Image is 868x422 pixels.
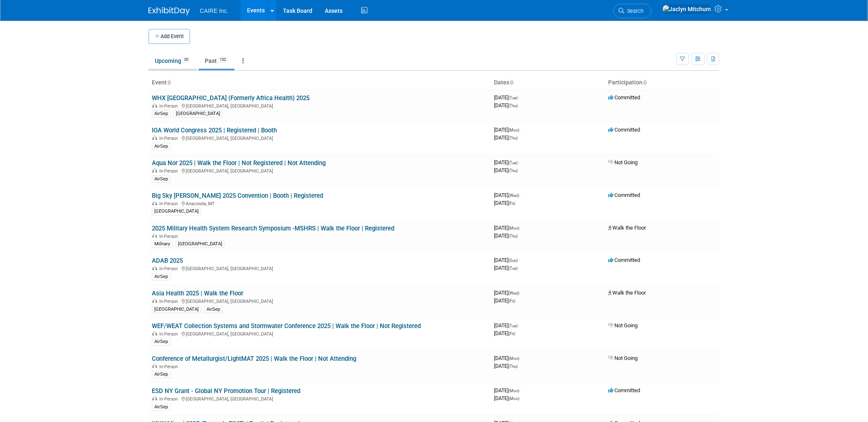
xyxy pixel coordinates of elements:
span: (Mon) [509,396,520,401]
a: Upcoming20 [149,53,197,69]
span: Walk the Floor [609,225,646,231]
a: Sort by Start Date [510,79,514,86]
span: [DATE] [494,94,520,101]
th: Participation [605,76,719,90]
span: (Thu) [509,103,518,108]
span: Not Going [609,159,638,165]
div: [GEOGRAPHIC_DATA] [152,208,201,215]
span: - [521,290,522,296]
span: Walk the Floor [609,290,646,296]
div: [GEOGRAPHIC_DATA], [GEOGRAPHIC_DATA] [152,395,488,402]
a: 2025 Military Health System Research Symposium -MSHRS | Walk the Floor | Registered [152,225,394,232]
img: ExhibitDay [149,7,190,15]
span: [DATE] [494,387,522,393]
span: [DATE] [494,330,516,336]
span: (Wed) [509,193,520,198]
span: In-Person [159,103,180,109]
span: [DATE] [494,257,520,263]
span: - [519,159,520,165]
span: - [521,192,522,198]
div: AirSep [152,143,170,150]
span: (Tue) [509,266,518,271]
span: (Mon) [509,388,520,393]
span: [DATE] [494,192,522,198]
div: [GEOGRAPHIC_DATA] [152,306,201,313]
span: Committed [609,387,640,393]
a: Big Sky [PERSON_NAME] 2025 Convention | Booth | Registered [152,192,323,199]
span: (Mon) [509,128,520,132]
span: [DATE] [494,102,518,108]
span: [DATE] [494,200,516,206]
img: In-Person Event [152,299,157,303]
span: Committed [609,94,640,101]
span: [DATE] [494,225,522,231]
span: [DATE] [494,395,520,401]
button: Add Event [149,29,190,44]
span: (Fri) [509,299,516,303]
a: ESD NY Grant - Global NY Promotion Tour | Registered [152,387,300,395]
img: In-Person Event [152,103,157,108]
span: - [521,127,522,133]
img: In-Person Event [152,331,157,336]
a: Aqua Nor 2025 | Walk the Floor | Not Registered | Not Attending [152,159,326,167]
a: Conference of Metallurgist/LightMAT 2025 | Walk the Floor | Not Attending [152,355,356,362]
span: Committed [609,127,640,133]
a: Asia Health 2025 | Walk the Floor [152,290,243,297]
span: (Mon) [509,226,520,230]
span: [DATE] [494,322,520,328]
span: In-Person [159,364,180,369]
a: WHX [GEOGRAPHIC_DATA] (Formerly Africa Health) 2025 [152,94,309,102]
img: In-Person Event [152,168,157,173]
span: Committed [609,257,640,263]
span: [DATE] [494,355,522,361]
span: (Thu) [509,168,518,173]
span: In-Person [159,136,180,141]
span: [DATE] [494,159,520,165]
span: (Wed) [509,291,520,295]
span: 20 [182,57,191,63]
div: [GEOGRAPHIC_DATA], [GEOGRAPHIC_DATA] [152,134,488,141]
span: (Fri) [509,331,516,336]
span: (Thu) [509,364,518,369]
span: [DATE] [494,233,518,239]
span: In-Person [159,396,180,402]
span: In-Person [159,331,180,337]
th: Dates [491,76,605,90]
div: AirSep [152,175,170,183]
th: Event [149,76,491,90]
a: Search [614,4,652,18]
span: [DATE] [494,134,518,141]
img: In-Person Event [152,234,157,238]
span: Not Going [609,322,638,328]
div: [GEOGRAPHIC_DATA], [GEOGRAPHIC_DATA] [152,102,488,109]
a: Past132 [199,53,235,69]
span: - [519,257,520,263]
span: - [521,355,522,361]
div: [GEOGRAPHIC_DATA], [GEOGRAPHIC_DATA] [152,167,488,174]
img: In-Person Event [152,201,157,205]
span: - [521,387,522,393]
div: [GEOGRAPHIC_DATA] [175,240,225,248]
span: In-Person [159,168,180,174]
div: [GEOGRAPHIC_DATA], [GEOGRAPHIC_DATA] [152,330,488,337]
div: [GEOGRAPHIC_DATA], [GEOGRAPHIC_DATA] [152,265,488,271]
span: (Sun) [509,258,518,263]
a: Sort by Event Name [167,79,171,86]
div: AirSep [204,306,223,313]
span: (Tue) [509,324,518,328]
span: (Fri) [509,201,516,206]
a: WEF/WEAT Collection Systems and Stormwater Conference 2025 | Walk the Floor | Not Registered [152,322,421,330]
div: AirSep [152,371,170,378]
a: IOA World Congress 2025 | Registered | Booth [152,127,277,134]
a: Sort by Participation Type [643,79,647,86]
span: (Tue) [509,161,518,165]
span: [DATE] [494,265,518,271]
span: [DATE] [494,297,516,304]
img: In-Person Event [152,266,157,270]
span: - [519,322,520,328]
span: [DATE] [494,290,522,296]
span: In-Person [159,234,180,239]
img: Jaclyn Mitchum [662,5,712,14]
div: [GEOGRAPHIC_DATA] [173,110,223,117]
span: [DATE] [494,167,518,173]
